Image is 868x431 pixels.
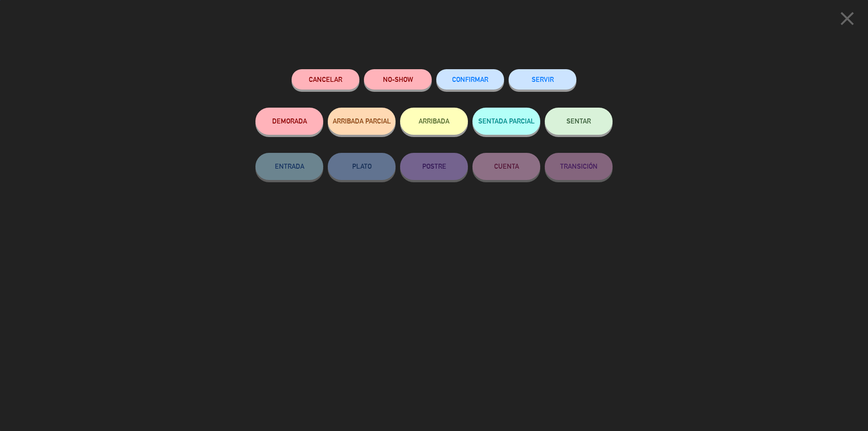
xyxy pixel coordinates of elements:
[400,153,468,180] button: POSTRE
[255,153,323,180] button: ENTRADA
[836,7,859,30] i: close
[400,108,468,135] button: ARRIBADA
[333,117,391,125] span: ARRIBADA PARCIAL
[292,69,359,90] button: Cancelar
[566,117,591,125] span: SENTAR
[255,108,323,135] button: DEMORADA
[472,153,540,180] button: CUENTA
[509,69,576,90] button: SERVIR
[328,153,396,180] button: PLATO
[545,108,613,135] button: SENTAR
[364,69,432,90] button: NO-SHOW
[833,7,861,33] button: close
[545,153,613,180] button: TRANSICIÓN
[436,69,504,90] button: CONFIRMAR
[328,108,396,135] button: ARRIBADA PARCIAL
[452,76,488,83] span: CONFIRMAR
[472,108,540,135] button: SENTADA PARCIAL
